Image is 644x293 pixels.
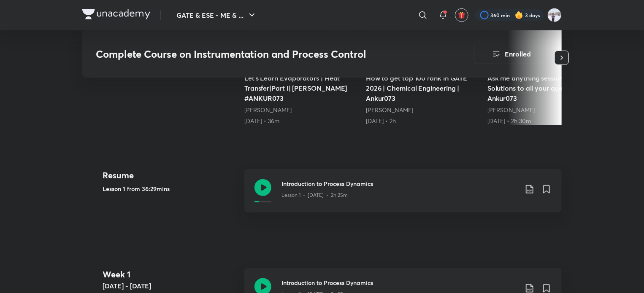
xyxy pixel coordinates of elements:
h3: Introduction to Process Dynamics [281,278,518,287]
div: Ankur Bansal [366,106,481,114]
img: streak [515,11,523,19]
h3: Complete Course on Instrumentation and Process Control [96,48,426,60]
h5: How to get top 100 rank in GATE 2026 | Chemical Engineering | Ankur073 [366,73,481,103]
a: [PERSON_NAME] [244,106,292,114]
img: Company Logo [82,9,150,19]
a: [PERSON_NAME] [366,106,413,114]
h5: Ask me anything session | Get Solutions to all your queries | Ankur073 [487,73,602,103]
div: 28th Aug • 2h 30m [487,117,602,125]
div: 22nd Aug • 2h [366,117,481,125]
h4: Week 1 [103,268,238,281]
div: Ankur Bansal [244,106,359,114]
h5: Lesson 1 from 36:29mins [103,184,238,193]
div: Ankur Bansal [487,106,602,114]
h3: Introduction to Process Dynamics [281,179,518,188]
div: 17th Jul • 36m [244,117,359,125]
button: avatar [455,8,468,22]
a: Company Logo [82,9,150,22]
a: [PERSON_NAME] [487,106,535,114]
h4: Resume [103,169,238,182]
img: Nikhil [547,8,562,22]
button: GATE & ESE - ME & ... [171,7,262,24]
button: Enrolled [474,44,548,64]
p: Lesson 1 • [DATE] • 2h 25m [281,191,348,199]
h5: Let's Learn Evaporators | Heat Transfer|Part I| [PERSON_NAME] #ANKUR073 [244,73,359,103]
h5: [DATE] - [DATE] [103,281,238,291]
a: Introduction to Process DynamicsLesson 1 • [DATE] • 2h 25m [244,169,562,223]
img: avatar [458,11,465,19]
